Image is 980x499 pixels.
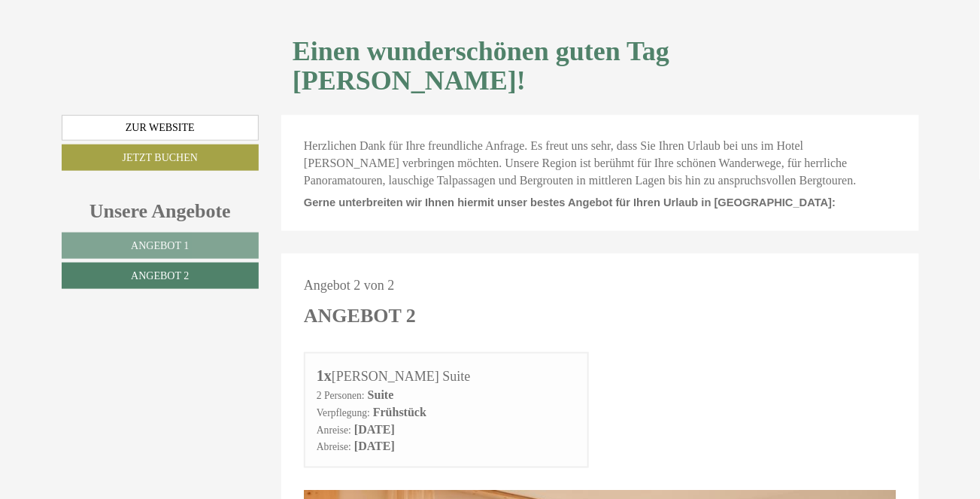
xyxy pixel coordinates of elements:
p: Herzlichen Dank für Ihre freundliche Anfrage. Es freut uns sehr, dass Sie Ihren Urlaub bei uns im... [304,138,897,190]
span: Angebot 1 [131,240,189,251]
b: 1x [317,367,332,384]
small: Verpflegung: [317,407,370,418]
small: Anreise: [317,424,351,436]
a: Jetzt buchen [62,145,259,171]
span: Angebot 2 von 2 [304,278,395,293]
b: [DATE] [354,440,395,453]
a: Zur Website [62,115,259,141]
b: Suite [368,388,394,401]
span: Gerne unterbreiten wir Ihnen hiermit unser bestes Angebot für Ihren Urlaub in [GEOGRAPHIC_DATA]: [304,196,836,208]
div: Angebot 2 [304,302,416,330]
h1: Einen wunderschönen guten Tag [PERSON_NAME]! [293,37,908,96]
small: 2 Personen: [317,390,365,401]
div: [PERSON_NAME] Suite [317,365,576,387]
div: Unsere Angebote [62,197,259,225]
b: Frühstück [373,406,426,418]
span: Angebot 2 [131,270,189,281]
small: Abreise: [317,442,351,453]
b: [DATE] [354,423,395,436]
